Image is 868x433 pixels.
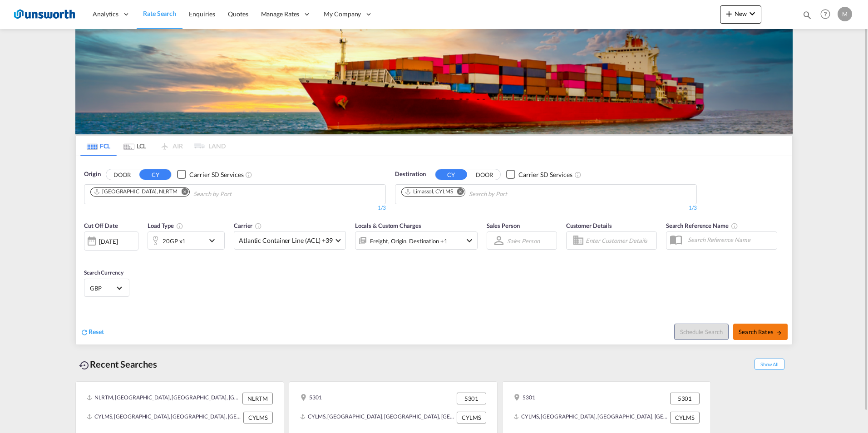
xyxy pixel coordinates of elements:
span: Reset [89,328,104,335]
div: M [838,7,852,21]
div: 1/3 [395,204,697,212]
input: Search Reference Name [683,233,777,246]
div: CYLMS [457,412,486,423]
span: Customer Details [566,222,612,229]
span: My Company [324,10,361,19]
div: CYLMS [243,412,273,423]
button: Note: By default Schedule search will only considerorigin ports, destination ports and cut off da... [674,324,729,340]
md-datepicker: Select [84,250,91,262]
span: Sales Person [487,222,520,229]
div: [DATE] [84,231,138,251]
button: DOOR [469,169,500,180]
div: Help [818,6,838,23]
img: 3748d800213711f08852f18dcb6d8936.jpg [14,4,75,25]
md-icon: icon-magnify [802,10,812,20]
md-checkbox: Checkbox No Ink [506,170,572,179]
div: icon-magnify [802,10,812,24]
md-tab-item: LCL [117,136,153,156]
span: Rate Search [143,10,176,17]
md-icon: icon-chevron-down [464,235,475,246]
span: Search Currency [84,269,123,276]
md-icon: Your search will be saved by the below given name [731,222,738,230]
div: CYLMS, Limassol, Cyprus, Southern Europe, Europe [87,412,241,423]
md-chips-wrap: Chips container. Use arrow keys to select chips. [400,185,559,202]
div: Freight Origin Destination Factory Stuffing [370,235,448,247]
md-pagination-wrapper: Use the left and right arrow keys to navigate between tabs [80,136,226,156]
input: Chips input. [469,187,555,202]
span: Enquiries [189,10,215,18]
md-icon: The selected Trucker/Carrierwill be displayed in the rate results If the rates are from another f... [255,222,262,230]
div: Carrier SD Services [189,170,243,179]
span: Analytics [93,10,118,19]
div: Recent Searches [75,354,161,374]
input: Enter Customer Details [586,234,654,247]
md-icon: Unchecked: Search for CY (Container Yard) services for all selected carriers.Checked : Search for... [574,171,582,178]
div: 1/3 [84,204,386,212]
div: NLRTM [242,393,273,404]
div: NLRTM, Rotterdam, Netherlands, Western Europe, Europe [87,393,240,404]
div: 5301 [670,393,700,404]
input: Chips input. [193,187,280,202]
div: CYLMS, Limassol, Cyprus, Southern Europe, Europe [300,412,454,423]
span: Destination [395,170,426,179]
span: Load Type [148,222,183,229]
md-icon: icon-information-outline [176,222,183,230]
div: icon-refreshReset [80,327,104,337]
div: Press delete to remove this chip. [404,188,455,196]
md-icon: icon-arrow-right [776,330,782,336]
div: 5301 [300,393,322,404]
span: Help [818,6,833,22]
div: 20GP x1 [163,235,186,247]
md-icon: icon-refresh [80,328,89,336]
button: Remove [451,188,465,197]
span: Atlantic Container Line (ACL) +39 [239,236,333,245]
div: 20GP x1icon-chevron-down [148,231,225,250]
span: Manage Rates [261,10,300,19]
md-checkbox: Checkbox No Ink [177,170,243,179]
span: Search Rates [739,328,782,335]
md-icon: icon-chevron-down [207,235,222,246]
span: Show All [755,359,784,370]
button: CY [435,169,467,180]
div: Limassol, CYLMS [404,188,453,196]
span: New [724,10,758,17]
div: CYLMS, Limassol, Cyprus, Southern Europe, Europe [513,412,668,423]
span: Origin [84,170,100,179]
md-tab-item: FCL [80,136,117,156]
div: [DATE] [99,237,118,246]
span: Search Reference Name [666,222,738,229]
div: 5301 [457,393,486,404]
div: Freight Origin Destination Factory Stuffingicon-chevron-down [355,231,478,250]
img: LCL+%26+FCL+BACKGROUND.png [75,29,793,134]
div: Carrier SD Services [518,170,572,179]
md-select: Select Currency: £ GBPUnited Kingdom Pound [89,281,124,295]
span: Cut Off Date [84,222,118,229]
md-select: Sales Person [506,234,541,247]
span: Quotes [228,10,248,18]
div: CYLMS [670,412,700,423]
span: GBP [90,284,115,292]
div: 5301 [513,393,535,404]
button: Search Ratesicon-arrow-right [733,324,788,340]
div: OriginDOOR CY Checkbox No InkUnchecked: Search for CY (Container Yard) services for all selected ... [76,156,792,344]
div: Press delete to remove this chip. [94,188,179,196]
md-icon: Unchecked: Search for CY (Container Yard) services for all selected carriers.Checked : Search for... [245,171,252,178]
md-icon: icon-chevron-down [747,8,758,19]
button: icon-plus 400-fgNewicon-chevron-down [720,5,761,24]
md-chips-wrap: Chips container. Use arrow keys to select chips. [89,185,283,202]
md-icon: icon-plus 400-fg [724,8,735,19]
div: Rotterdam, NLRTM [94,188,178,196]
span: Locals & Custom Charges [355,222,421,229]
button: DOOR [106,169,138,180]
button: Remove [176,188,189,197]
span: Carrier [234,222,262,229]
button: CY [139,169,171,180]
md-icon: icon-backup-restore [79,360,90,371]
